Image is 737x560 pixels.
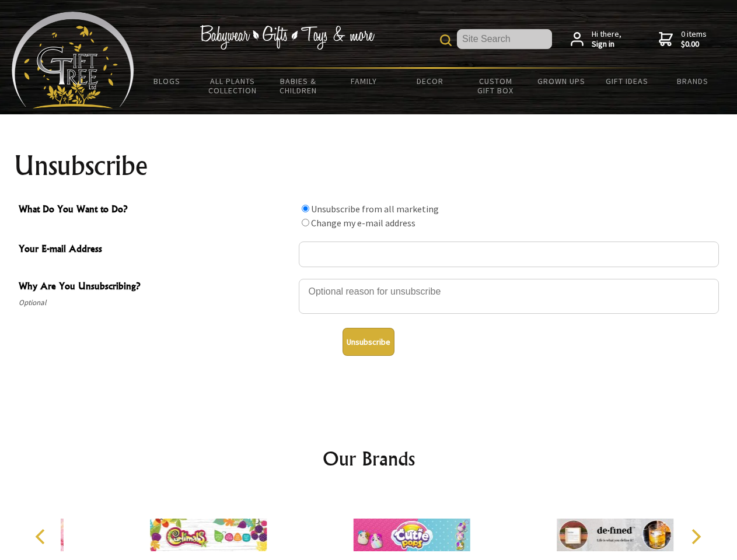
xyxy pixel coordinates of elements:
[440,34,452,46] img: product search
[29,524,55,549] button: Previous
[528,69,594,93] a: Grown Ups
[299,242,719,267] input: Your E-mail Address
[200,25,375,50] img: Babywear - Gifts - Toys & more
[681,29,707,50] span: 0 items
[594,69,660,93] a: Gift Ideas
[457,29,552,49] input: Site Search
[592,39,621,50] strong: Sign in
[592,29,621,50] span: Hi there,
[659,29,707,50] a: 0 items$0.00
[683,524,708,549] button: Next
[681,39,707,50] strong: $0.00
[19,296,293,310] span: Optional
[463,69,529,103] a: Custom Gift Box
[14,152,724,180] h1: Unsubscribe
[19,279,293,296] span: Why Are You Unsubscribing?
[299,279,719,314] textarea: Why Are You Unsubscribing?
[660,69,726,93] a: Brands
[571,29,621,50] a: Hi there,Sign in
[266,69,331,103] a: Babies & Children
[343,328,394,356] button: Unsubscribe
[331,69,397,93] a: Family
[397,69,463,93] a: Decor
[134,69,200,93] a: BLOGS
[19,202,293,219] span: What Do You Want to Do?
[311,203,439,215] label: Unsubscribe from all marketing
[311,217,415,229] label: Change my e-mail address
[19,242,293,258] span: Your E-mail Address
[23,444,714,473] h2: Our Brands
[302,205,309,212] input: What Do You Want to Do?
[200,69,266,103] a: All Plants Collection
[302,219,309,226] input: What Do You Want to Do?
[12,12,134,108] img: Babyware - Gifts - Toys and more...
